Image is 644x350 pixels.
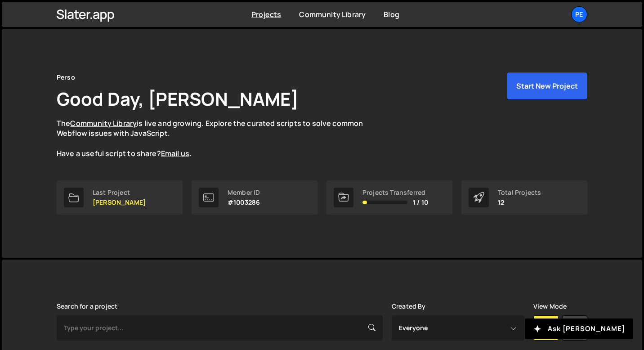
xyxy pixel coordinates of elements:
a: Email us [161,148,189,158]
a: Community Library [299,9,366,19]
a: Projects [251,9,281,19]
label: Search for a project [57,303,117,310]
input: Type your project... [57,315,383,341]
p: 12 [498,199,541,206]
label: View Mode [533,303,567,310]
h1: Good Day, [PERSON_NAME] [57,86,299,111]
div: Last Project [93,189,146,196]
p: [PERSON_NAME] [93,199,146,206]
p: #1003286 [228,199,260,206]
a: Community Library [70,118,137,128]
span: 1 / 10 [413,199,428,206]
div: Projects Transferred [362,189,428,196]
div: Perso [57,72,75,83]
div: Total Projects [498,189,541,196]
div: Member ID [228,189,260,196]
a: Pe [571,6,587,22]
button: Start New Project [507,72,587,100]
button: Ask [PERSON_NAME] [525,319,633,339]
p: The is live and growing. Explore the curated scripts to solve common Webflow issues with JavaScri... [57,118,380,159]
label: Created By [392,303,426,310]
a: Blog [384,9,399,19]
a: Last Project [PERSON_NAME] [57,180,183,215]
